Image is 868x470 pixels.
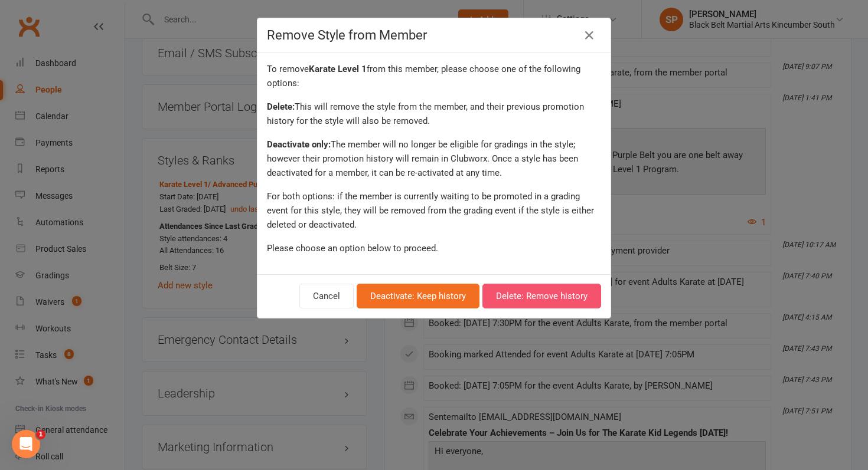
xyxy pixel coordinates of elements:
button: Cancel [299,284,354,308]
div: To remove from this member, please choose one of the following options: [267,62,601,90]
h4: Remove Style from Member [267,28,601,42]
div: For both options: if the member is currently waiting to be promoted in a grading event for this s... [267,189,601,232]
div: Please choose an option below to proceed. [267,241,601,255]
strong: Karate Level 1 [309,64,367,74]
iframe: Intercom live chat [12,430,40,458]
button: Delete: Remove history [482,284,601,308]
strong: Delete: [267,101,295,112]
a: Close [580,26,599,45]
div: The member will no longer be eligible for gradings in the style; however their promotion history ... [267,137,601,180]
div: This will remove the style from the member, and their previous promotion history for the style wi... [267,100,601,128]
strong: Deactivate only: [267,139,331,150]
span: 1 [36,430,45,439]
button: Deactivate: Keep history [357,284,479,308]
